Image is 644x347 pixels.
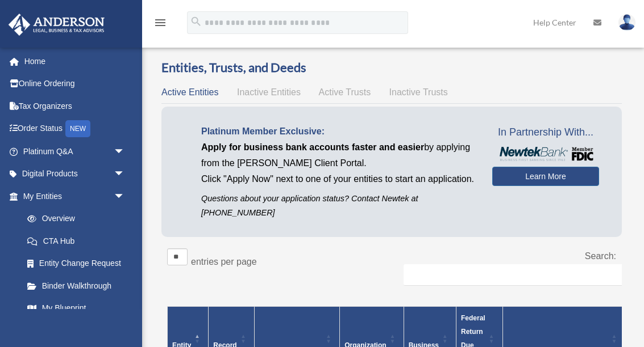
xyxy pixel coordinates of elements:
a: Entity Change Request [16,252,136,275]
a: Learn More [492,167,599,186]
i: menu [153,16,167,29]
span: In Partnership With... [492,124,599,142]
span: Active Entities [161,87,218,97]
a: Overview [16,208,131,230]
a: CTA Hub [16,230,136,252]
h3: Entities, Trusts, and Deeds [161,59,622,77]
a: Platinum Q&Aarrow_drop_down [8,140,142,163]
span: Active Trusts [319,87,371,97]
span: Apply for business bank accounts faster and easier [201,142,424,152]
div: NEW [65,120,90,137]
a: menu [153,20,167,29]
a: My Blueprint [16,297,136,320]
a: Online Ordering [8,73,142,95]
label: Search: [585,251,616,261]
p: Platinum Member Exclusive: [201,124,475,139]
span: arrow_drop_down [114,140,136,163]
span: arrow_drop_down [114,185,136,208]
p: Click "Apply Now" next to one of your entities to start an application. [201,171,475,187]
img: NewtekBankLogoSM.png [498,147,593,161]
a: Binder Walkthrough [16,274,136,297]
a: My Entitiesarrow_drop_down [8,185,136,208]
span: Inactive Trusts [389,87,448,97]
i: search [190,15,202,28]
img: Anderson Advisors Platinum Portal [5,14,108,36]
span: arrow_drop_down [114,163,136,186]
a: Order StatusNEW [8,117,142,141]
a: Digital Productsarrow_drop_down [8,163,142,185]
a: Tax Organizers [8,95,142,117]
p: by applying from the [PERSON_NAME] Client Portal. [201,139,475,171]
label: entries per page [191,257,257,266]
img: User Pic [618,14,635,31]
p: Questions about your application status? Contact Newtek at [PHONE_NUMBER] [201,192,475,220]
span: Inactive Entities [237,87,301,97]
a: Home [8,50,142,73]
